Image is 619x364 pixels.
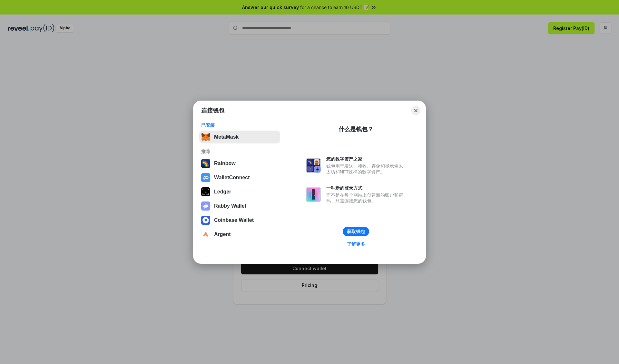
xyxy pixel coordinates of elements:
[306,187,321,202] img: svg+xml,%3Csvg%20xmlns%3D%22http%3A%2F%2Fwww.w3.org%2F2000%2Fsvg%22%20fill%3D%22none%22%20viewBox...
[343,240,369,248] a: 了解更多
[199,228,280,241] button: Argent
[214,161,236,166] div: Rainbow
[201,202,210,211] img: svg+xml,%3Csvg%20xmlns%3D%22http%3A%2F%2Fwww.w3.org%2F2000%2Fsvg%22%20fill%3D%22none%22%20viewBox...
[201,122,278,128] div: 已安装
[326,156,406,162] div: 您的数字资产之家
[201,149,278,154] div: 推荐
[199,200,280,212] button: Rabby Wallet
[201,230,210,239] img: svg+xml,%3Csvg%20width%3D%2228%22%20height%3D%2228%22%20viewBox%3D%220%200%2028%2028%22%20fill%3D...
[199,185,280,198] button: Ledger
[411,106,420,115] button: Close
[347,241,365,247] div: 了解更多
[214,189,231,195] div: Ledger
[201,216,210,225] img: svg+xml,%3Csvg%20width%3D%2228%22%20height%3D%2228%22%20viewBox%3D%220%200%2028%2028%22%20fill%3D...
[347,229,365,234] div: 获取钱包
[201,107,224,114] h1: 连接钱包
[199,214,280,227] button: Coinbase Wallet
[326,163,406,175] div: 钱包用于发送、接收、存储和显示像以太坊和NFT这样的数字资产。
[214,175,250,181] div: WalletConnect
[201,133,210,142] img: svg+xml,%3Csvg%20fill%3D%22none%22%20height%3D%2233%22%20viewBox%3D%220%200%2035%2033%22%20width%...
[201,187,210,196] img: svg+xml,%3Csvg%20xmlns%3D%22http%3A%2F%2Fwww.w3.org%2F2000%2Fsvg%22%20width%3D%2228%22%20height%3...
[199,131,280,143] button: MetaMask
[201,159,210,168] img: svg+xml,%3Csvg%20width%3D%22120%22%20height%3D%22120%22%20viewBox%3D%220%200%20120%20120%22%20fil...
[339,125,373,133] div: 什么是钱包？
[306,158,321,173] img: svg+xml,%3Csvg%20xmlns%3D%22http%3A%2F%2Fwww.w3.org%2F2000%2Fsvg%22%20fill%3D%22none%22%20viewBox...
[214,134,239,140] div: MetaMask
[199,171,280,184] button: WalletConnect
[326,185,406,191] div: 一种新的登录方式
[199,157,280,170] button: Rainbow
[343,227,369,236] button: 获取钱包
[201,173,210,182] img: svg+xml,%3Csvg%20width%3D%2228%22%20height%3D%2228%22%20viewBox%3D%220%200%2028%2028%22%20fill%3D...
[326,192,406,204] div: 而不是在每个网站上创建新的账户和密码，只需连接您的钱包。
[214,203,246,209] div: Rabby Wallet
[214,231,231,237] div: Argent
[214,217,254,223] div: Coinbase Wallet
